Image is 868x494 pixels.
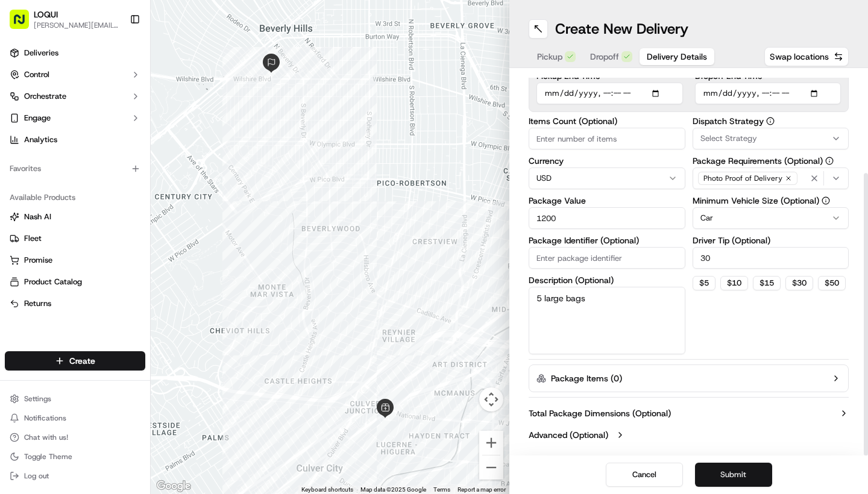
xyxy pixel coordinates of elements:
a: 📗Knowledge Base [7,170,97,192]
h1: Create New Delivery [555,19,688,39]
button: $30 [785,276,813,290]
a: Nash AI [10,211,140,222]
span: Knowledge Base [24,175,92,187]
span: Analytics [24,134,57,145]
button: Total Package Dimensions (Optional) [529,407,849,419]
input: Enter package identifier [529,247,685,269]
input: Enter driver tip amount [693,247,849,269]
label: Package Items ( 0 ) [551,372,622,384]
span: Chat with us! [24,433,68,442]
div: Favorites [5,159,145,178]
span: Returns [24,298,51,309]
span: Settings [24,394,51,404]
button: LOQUI[PERSON_NAME][EMAIL_ADDRESS][DOMAIN_NAME] [5,5,125,34]
a: Promise [10,255,140,266]
a: Fleet [10,233,140,244]
button: Dispatch Strategy [766,117,775,125]
span: Orchestrate [24,91,66,102]
button: Package Items (0) [529,364,849,392]
button: $10 [720,276,748,290]
button: Map camera controls [479,387,503,411]
button: Minimum Vehicle Size (Optional) [822,196,830,205]
span: Deliveries [24,48,58,58]
button: Zoom out [479,455,503,480]
button: Orchestrate [5,87,145,106]
img: Nash [12,13,36,37]
button: Package Requirements (Optional) [825,157,834,165]
button: Nash AI [5,207,145,227]
span: Pickup [537,51,562,63]
img: Google [154,478,193,494]
label: Total Package Dimensions (Optional) [529,407,671,419]
button: Select Strategy [693,128,849,149]
input: Enter package value [529,207,685,229]
button: Toggle Theme [5,448,145,465]
label: Items Count (Optional) [529,117,685,125]
span: Promise [24,255,52,266]
label: Advanced (Optional) [529,429,608,441]
a: 💻API Documentation [97,170,198,192]
span: Pylon [120,204,146,213]
button: Create [5,351,145,370]
label: Driver Tip (Optional) [693,236,849,245]
button: Photo Proof of Delivery [693,167,849,189]
button: Settings [5,390,145,407]
button: Notifications [5,410,145,427]
label: Package Value [529,196,685,205]
span: Dropoff [590,51,619,63]
button: LOQUI [34,8,58,20]
span: Swap locations [770,51,829,63]
button: [PERSON_NAME][EMAIL_ADDRESS][DOMAIN_NAME] [34,20,120,30]
span: API Documentation [114,175,193,187]
label: Package Requirements (Optional) [693,157,849,165]
input: Got a question? Start typing here... [31,79,217,92]
a: Returns [10,298,140,309]
span: Product Catalog [24,277,82,287]
textarea: 5 large bags [529,287,685,354]
button: $5 [693,276,715,290]
button: Cancel [606,463,683,487]
span: Select Strategy [700,133,757,144]
span: Notifications [24,413,66,423]
div: 📗 [12,176,22,186]
button: Product Catalog [5,272,145,292]
span: Engage [24,113,51,123]
a: Terms (opens in new tab) [433,486,450,493]
img: 1736555255976-a54dd68f-1ca7-489b-9aae-adbdc363a1c4 [12,116,34,137]
button: Chat with us! [5,429,145,446]
span: Control [24,69,49,80]
a: Analytics [5,130,145,149]
span: Delivery Details [647,51,707,63]
button: $15 [753,276,781,290]
a: Powered byPylon [85,204,146,213]
label: Dispatch Strategy [693,117,849,125]
span: Create [69,355,95,367]
a: Deliveries [5,43,145,63]
span: Toggle Theme [24,452,72,461]
button: Advanced (Optional) [529,429,849,441]
label: Dropoff End Time [695,72,841,80]
button: Fleet [5,229,145,248]
label: Minimum Vehicle Size (Optional) [693,196,849,205]
button: $50 [818,276,846,290]
span: Photo Proof of Delivery [703,174,782,183]
div: 💻 [102,176,112,186]
a: Product Catalog [10,277,140,287]
a: Report a map error [458,486,506,493]
div: Available Products [5,188,145,207]
label: Currency [529,157,685,165]
p: Welcome 👋 [12,49,219,69]
div: Start new chat [41,116,198,128]
label: Pickup End Time [536,72,683,80]
span: Map data ©2025 Google [360,486,426,493]
button: Zoom in [479,431,503,455]
button: Engage [5,108,145,128]
button: Submit [695,463,772,487]
button: Promise [5,251,145,270]
label: Description (Optional) [529,276,685,284]
div: We're available if you need us! [41,128,153,137]
span: Fleet [24,233,42,244]
button: Control [5,65,145,84]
